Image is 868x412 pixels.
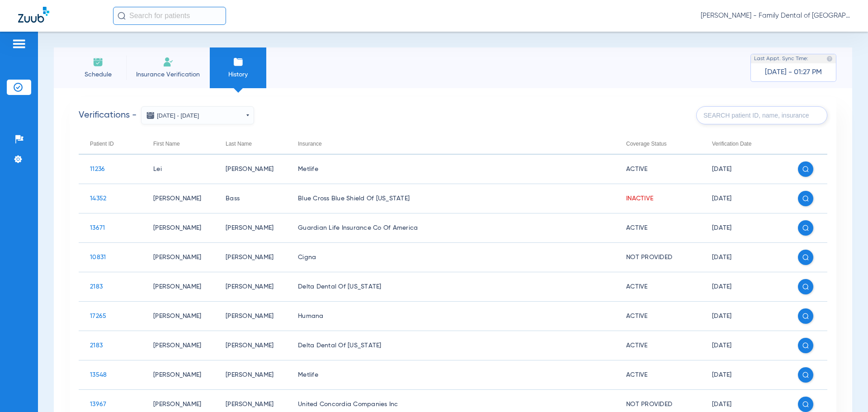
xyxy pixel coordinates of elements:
[90,342,103,349] span: 2183
[214,360,287,390] td: [PERSON_NAME]
[826,56,833,62] img: last sync help info
[90,254,106,260] span: 10831
[802,313,809,319] img: search white icon
[626,254,672,260] span: Not Provided
[214,272,287,302] td: [PERSON_NAME]
[79,106,254,124] h2: Verifications -
[12,38,26,49] img: hamburger-icon
[696,106,827,124] input: SEARCH patient ID, name, insurance
[90,225,105,231] span: 13671
[701,184,787,213] td: [DATE]
[214,302,287,331] td: [PERSON_NAME]
[701,155,787,184] td: [DATE]
[626,401,672,407] span: Not Provided
[76,70,119,79] span: Schedule
[754,54,808,63] span: Last Appt. Sync Time:
[153,139,203,149] div: First Name
[142,272,214,302] td: [PERSON_NAME]
[298,166,318,172] span: Metlife
[298,372,318,378] span: Metlife
[701,331,787,360] td: [DATE]
[142,331,214,360] td: [PERSON_NAME]
[701,302,787,331] td: [DATE]
[90,139,131,149] div: Patient ID
[626,225,648,231] span: Active
[214,331,287,360] td: [PERSON_NAME]
[142,243,214,272] td: [PERSON_NAME]
[18,7,49,23] img: Zuub Logo
[626,372,648,378] span: Active
[214,243,287,272] td: [PERSON_NAME]
[802,225,809,231] img: search white icon
[626,139,689,149] div: Coverage Status
[214,184,287,213] td: Bass
[214,155,287,184] td: [PERSON_NAME]
[712,139,751,149] div: Verification Date
[142,360,214,390] td: [PERSON_NAME]
[214,213,287,243] td: [PERSON_NAME]
[233,57,244,67] img: History
[298,225,418,231] span: Guardian Life Insurance Co Of America
[153,139,180,149] div: First Name
[298,284,382,290] span: Delta Dental Of [US_STATE]
[626,195,653,202] span: Inactive
[93,57,104,67] img: Schedule
[802,254,809,260] img: search white icon
[802,284,809,290] img: search white icon
[701,213,787,243] td: [DATE]
[90,166,105,172] span: 11236
[765,68,822,77] span: [DATE] - 01:27 PM
[142,155,214,184] td: Lei
[118,12,126,20] img: Search Icon
[217,70,259,79] span: History
[626,139,666,149] div: Coverage Status
[142,302,214,331] td: [PERSON_NAME]
[701,272,787,302] td: [DATE]
[142,213,214,243] td: [PERSON_NAME]
[626,313,648,319] span: Active
[113,7,226,25] input: Search for patients
[802,401,809,407] img: search white icon
[626,166,648,172] span: Active
[90,313,106,319] span: 17265
[802,166,809,172] img: search white icon
[90,195,106,202] span: 14352
[90,139,114,149] div: Patient ID
[701,11,850,20] span: [PERSON_NAME] - Family Dental of [GEOGRAPHIC_DATA]
[298,313,324,319] span: Humana
[90,284,103,290] span: 2183
[298,139,604,149] div: Insurance
[712,139,775,149] div: Verification Date
[701,360,787,390] td: [DATE]
[226,139,252,149] div: Last Name
[298,342,382,349] span: Delta Dental Of [US_STATE]
[226,139,275,149] div: Last Name
[626,284,648,290] span: Active
[90,372,107,378] span: 13548
[142,184,214,213] td: [PERSON_NAME]
[802,195,809,202] img: search white icon
[146,111,155,120] img: date icon
[802,342,809,349] img: search white icon
[298,139,322,149] div: Insurance
[90,401,106,407] span: 13967
[298,195,410,202] span: Blue Cross Blue Shield Of [US_STATE]
[701,243,787,272] td: [DATE]
[802,372,809,378] img: search white icon
[298,254,316,260] span: Cigna
[133,70,203,79] span: Insurance Verification
[163,57,174,67] img: Manual Insurance Verification
[141,106,254,124] button: [DATE] - [DATE]
[298,401,398,407] span: United Concordia Companies Inc
[626,342,648,349] span: Active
